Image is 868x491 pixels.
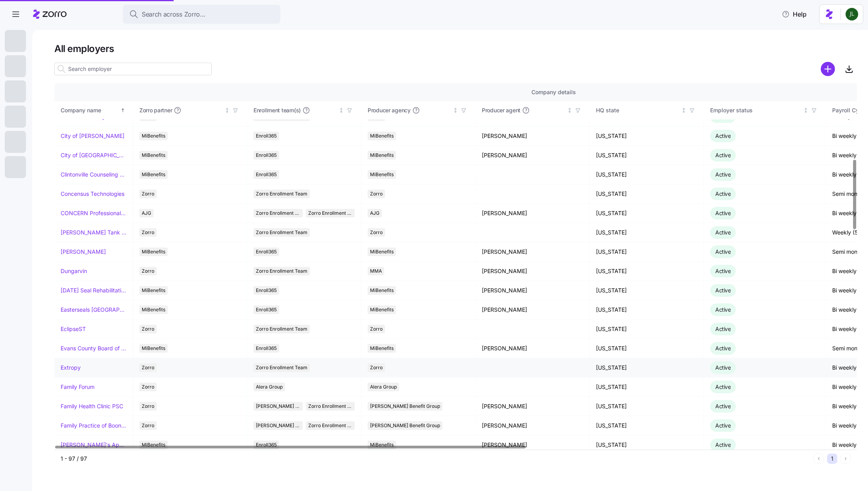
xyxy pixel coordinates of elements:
[256,383,283,391] span: Alera Group
[681,108,687,113] div: Not sorted
[61,106,119,115] div: Company name
[715,229,731,236] span: Active
[61,229,126,236] a: [PERSON_NAME] Tank & Welding Corp
[142,383,154,391] span: Zorro
[308,402,353,411] span: Zorro Enrollment Team
[476,339,590,358] td: [PERSON_NAME]
[590,184,704,204] td: [US_STATE]
[256,190,307,198] span: Zorro Enrollment Team
[61,267,87,275] a: Dungarvin
[61,286,126,294] a: [DATE] Seal Rehabilitation Center of [GEOGRAPHIC_DATA]
[370,441,394,449] span: MiBenefits
[256,421,300,430] span: [PERSON_NAME] Benefit Group
[590,358,704,378] td: [US_STATE]
[256,344,277,353] span: Enroll365
[61,344,126,352] a: Evans County Board of Commissioners
[247,101,361,119] th: Enrollment team(s)Not sorted
[120,108,126,113] div: Sorted ascending
[567,108,572,113] div: Not sorted
[590,339,704,358] td: [US_STATE]
[715,306,731,313] span: Active
[590,378,704,397] td: [US_STATE]
[840,454,851,464] button: Next page
[54,63,212,75] input: Search employer
[453,108,458,113] div: Not sorted
[704,101,826,119] th: Employer statusNot sorted
[256,209,300,218] span: Zorro Enrollment Team
[590,262,704,281] td: [US_STATE]
[256,305,277,314] span: Enroll365
[256,151,277,160] span: Enroll365
[596,106,679,115] div: HQ state
[61,151,126,159] a: City of [GEOGRAPHIC_DATA]
[590,435,704,455] td: [US_STATE]
[54,43,857,55] h1: All employers
[590,146,704,165] td: [US_STATE]
[775,6,813,22] button: Help
[476,126,590,146] td: [PERSON_NAME]
[370,190,383,198] span: Zorro
[370,344,394,353] span: MiBenefits
[142,190,154,198] span: Zorro
[715,383,731,390] span: Active
[814,454,824,464] button: Previous page
[476,281,590,300] td: [PERSON_NAME]
[370,325,383,333] span: Zorro
[476,435,590,455] td: [PERSON_NAME]
[370,421,440,430] span: [PERSON_NAME] Benefit Group
[142,170,165,179] span: MiBenefits
[61,402,123,410] a: Family Health Clinic PSC
[256,170,277,179] span: Enroll365
[256,132,277,140] span: Enroll365
[142,421,154,430] span: Zorro
[715,171,731,178] span: Active
[308,421,353,430] span: Zorro Enrollment Team
[370,383,397,391] span: Alera Group
[370,305,394,314] span: MiBenefits
[803,108,809,113] div: Not sorted
[142,286,165,295] span: MiBenefits
[256,441,277,449] span: Enroll365
[256,363,307,372] span: Zorro Enrollment Team
[368,106,411,114] span: Producer agency
[256,402,300,411] span: [PERSON_NAME] Benefit Group
[361,101,476,119] th: Producer agencyNot sorted
[590,281,704,300] td: [US_STATE]
[256,325,307,333] span: Zorro Enrollment Team
[133,101,247,119] th: Zorro partnerNot sorted
[339,108,344,113] div: Not sorted
[590,397,704,416] td: [US_STATE]
[61,132,124,140] a: City of [PERSON_NAME]
[54,101,133,119] th: Company nameSorted ascending
[715,248,731,255] span: Active
[590,320,704,339] td: [US_STATE]
[142,151,165,160] span: MiBenefits
[476,300,590,320] td: [PERSON_NAME]
[715,325,731,332] span: Active
[715,422,731,429] span: Active
[827,454,837,464] button: 1
[715,132,731,139] span: Active
[61,190,124,198] a: Concensus Technologies
[142,228,154,237] span: Zorro
[142,247,165,256] span: MiBenefits
[224,108,230,113] div: Not sorted
[715,113,731,120] span: Active
[476,416,590,435] td: [PERSON_NAME]
[256,247,277,256] span: Enroll365
[254,106,301,114] span: Enrollment team(s)
[142,344,165,353] span: MiBenefits
[476,146,590,165] td: [PERSON_NAME]
[370,267,382,275] span: MMA
[590,242,704,262] td: [US_STATE]
[590,416,704,435] td: [US_STATE]
[142,363,154,372] span: Zorro
[710,106,801,115] div: Employer status
[256,286,277,295] span: Enroll365
[476,262,590,281] td: [PERSON_NAME]
[370,402,440,411] span: [PERSON_NAME] Benefit Group
[715,364,731,371] span: Active
[715,268,731,274] span: Active
[123,5,280,24] button: Search across Zorro...
[61,441,126,449] a: [PERSON_NAME]'s Appliance/[PERSON_NAME]'s Academy/Fluid Services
